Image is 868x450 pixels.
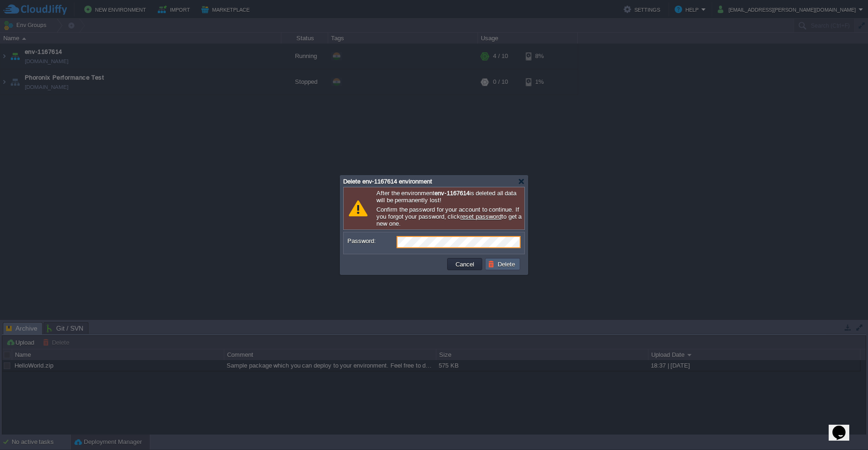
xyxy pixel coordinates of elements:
button: Cancel [453,260,477,268]
p: After the environment is deleted all data will be permanently lost! [376,190,522,204]
p: Confirm the password for your account to continue. If you forgot your password, click to get a ne... [376,206,522,227]
b: env-1167614 [434,190,469,197]
button: Delete [488,260,518,268]
label: Password: [347,236,396,246]
span: Delete env-1167614 environment [343,178,432,185]
iframe: chat widget [829,413,859,441]
a: reset password [460,213,501,220]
